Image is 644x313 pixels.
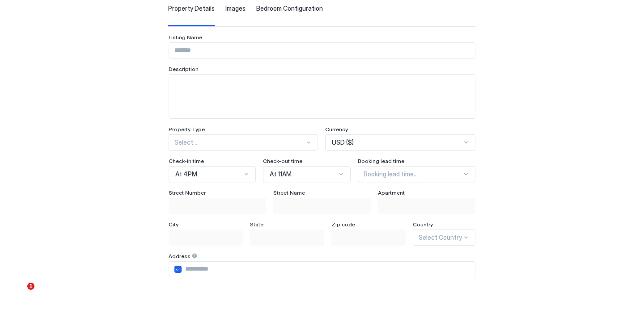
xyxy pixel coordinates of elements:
[169,198,266,213] input: Input Field
[270,170,292,178] span: At 11AM
[263,158,302,164] span: Check-out time
[182,262,475,277] input: Input Field
[358,158,404,164] span: Booking lead time
[225,4,246,13] span: Images
[250,230,324,245] input: Input Field
[413,221,433,228] span: Country
[175,170,197,178] span: At 4PM
[169,221,178,228] span: City
[332,230,405,245] input: Input Field
[332,138,354,146] span: USD ($)
[27,283,34,290] span: 1
[274,198,370,213] input: Input Field
[325,126,348,133] span: Currency
[378,198,475,213] input: Input Field
[174,266,182,273] div: airbnbAddress
[256,4,323,13] span: Bedroom Configuration
[250,221,263,228] span: State
[378,189,405,196] span: Apartment
[169,189,206,196] span: Street Number
[169,66,199,72] span: Description
[169,158,204,164] span: Check-in time
[169,126,205,133] span: Property Type
[168,4,215,13] span: Property Details
[169,43,475,58] input: Input Field
[169,230,242,245] input: Input Field
[169,34,202,41] span: Listing Name
[273,189,305,196] span: Street Name
[169,75,475,118] textarea: Input Field
[331,221,355,228] span: Zip code
[9,283,30,304] iframe: Intercom live chat
[169,253,191,259] span: Address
